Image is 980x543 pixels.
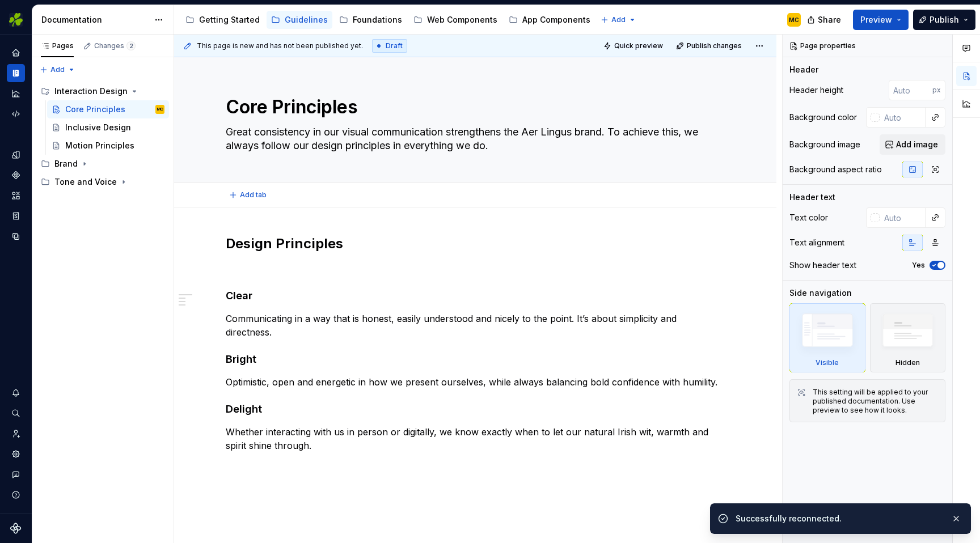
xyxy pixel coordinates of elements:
[7,146,25,164] a: Design tokens
[673,38,747,54] button: Publish changes
[789,139,860,150] div: Background image
[50,65,65,74] span: Add
[789,212,828,223] div: Text color
[267,11,332,29] a: Guidelines
[199,14,260,26] div: Getting Started
[7,84,25,103] a: Analytics
[7,445,25,463] div: Settings
[789,237,844,248] div: Text alignment
[41,14,149,26] div: Documentation
[36,155,169,173] div: Brand
[913,10,975,30] button: Publish
[157,104,163,115] div: MC
[47,100,169,118] a: Core PrinciplesMC
[54,86,128,97] div: Interaction Design
[789,287,852,299] div: Side navigation
[7,64,25,82] a: Documentation
[818,14,841,26] span: Share
[47,137,169,155] a: Motion Principles
[930,14,959,26] span: Publish
[47,118,169,137] a: Inclusive Design
[932,86,941,95] p: px
[54,158,78,169] div: Brand
[789,112,857,123] div: Background color
[7,207,25,225] a: Storybook stories
[427,14,497,26] div: Web Components
[7,404,25,422] button: Search ⌘K
[789,192,835,203] div: Header text
[7,166,25,184] a: Components
[36,82,169,191] div: Page tree
[36,62,79,78] button: Add
[895,358,920,367] div: Hidden
[240,190,267,200] span: Add tab
[226,187,272,203] button: Add tab
[600,38,668,54] button: Quick preview
[223,94,723,121] textarea: Core Principles
[789,260,856,271] div: Show header text
[285,14,328,26] div: Guidelines
[687,41,742,50] span: Publish changes
[789,84,843,96] div: Header height
[789,303,865,372] div: Visible
[7,44,25,62] a: Home
[611,15,626,24] span: Add
[386,41,403,50] span: Draft
[226,235,725,253] h2: Design Principles
[7,465,25,483] button: Contact support
[353,14,402,26] div: Foundations
[41,41,74,50] div: Pages
[912,261,925,270] label: Yes
[522,14,590,26] div: App Components
[801,10,848,30] button: Share
[94,41,136,50] div: Changes
[896,139,938,150] span: Add image
[181,11,264,29] a: Getting Started
[226,289,725,303] h4: Clear
[226,375,725,389] p: Optimistic, open and energetic in how we present ourselves, while always balancing bold confidenc...
[65,104,125,115] div: Core Principles
[789,164,882,175] div: Background aspect ratio
[736,513,942,524] div: Successfully reconnected.
[181,9,595,31] div: Page tree
[614,41,663,50] span: Quick preview
[789,15,799,24] div: MC
[335,11,407,29] a: Foundations
[409,11,502,29] a: Web Components
[223,123,723,155] textarea: Great consistency in our visual communication strengthens the Aer Lingus brand. To achieve this, ...
[7,105,25,123] a: Code automation
[7,384,25,402] button: Notifications
[880,134,945,155] button: Add image
[7,186,25,205] a: Assets
[9,13,23,27] img: 56b5df98-d96d-4d7e-807c-0afdf3bdaefa.png
[880,107,926,128] input: Auto
[226,353,725,366] h4: Bright
[36,173,169,191] div: Tone and Voice
[7,425,25,443] a: Invite team
[813,388,938,415] div: This setting will be applied to your published documentation. Use preview to see how it looks.
[65,140,134,151] div: Motion Principles
[226,425,725,452] p: Whether interacting with us in person or digitally, we know exactly when to let our natural Irish...
[816,358,839,367] div: Visible
[504,11,595,29] a: App Components
[226,312,725,339] p: Communicating in a way that is honest, easily understood and nicely to the point. It’s about simp...
[54,176,117,188] div: Tone and Voice
[10,523,22,534] svg: Supernova Logo
[853,10,909,30] button: Preview
[789,64,818,75] div: Header
[36,82,169,100] div: Interaction Design
[7,227,25,245] a: Data sources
